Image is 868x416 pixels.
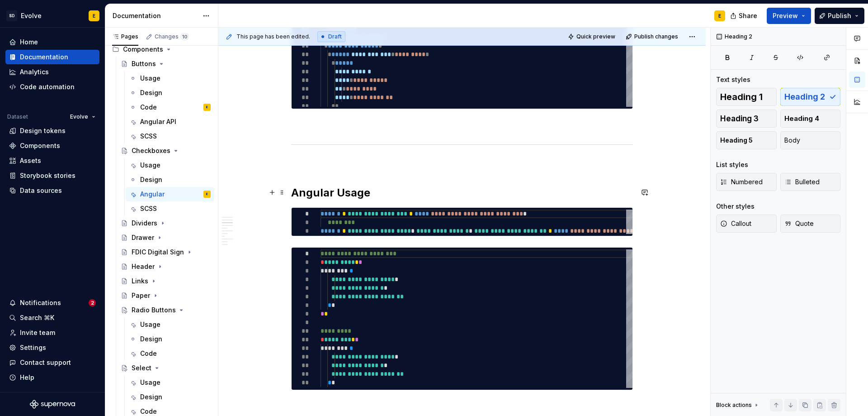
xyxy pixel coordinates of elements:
[20,298,61,307] div: Notifications
[206,190,208,199] div: E
[20,171,75,180] div: Storybook stories
[126,158,214,172] a: Usage
[780,110,841,128] button: Heading 4
[20,141,60,150] div: Components
[5,183,99,198] a: Data sources
[117,216,214,230] a: Dividers
[773,11,798,20] span: Preview
[5,355,99,370] button: Contact support
[132,146,170,155] div: Checkboxes
[5,80,99,94] a: Code automation
[6,10,17,21] div: SD
[140,132,157,141] div: SCSS
[291,186,633,200] h2: Angular Usage
[5,124,99,138] a: Design tokens
[117,143,214,158] a: Checkboxes
[117,274,214,288] a: Links
[140,378,160,387] div: Usage
[5,311,99,325] button: Search ⌘K
[126,375,214,390] a: Usage
[126,71,214,86] a: Usage
[132,248,184,257] div: FDIC Digital Sign
[784,177,820,186] span: Bulleted
[126,332,214,346] a: Design
[2,6,103,25] button: SDEvolveE
[132,233,154,242] div: Drawer
[140,407,157,416] div: Code
[5,50,99,64] a: Documentation
[117,361,214,375] a: Select
[5,65,99,79] a: Analytics
[328,33,342,40] span: Draft
[126,86,214,100] a: Design
[112,33,138,40] div: Pages
[5,325,99,340] a: Invite team
[634,33,678,40] span: Publish changes
[123,45,163,54] div: Components
[5,296,99,310] button: Notifications2
[815,8,864,24] button: Publish
[720,136,753,145] span: Heading 5
[126,390,214,404] a: Design
[20,53,68,62] div: Documentation
[126,317,214,332] a: Usage
[108,42,214,57] div: Components
[126,346,214,361] a: Code
[89,299,96,306] span: 2
[140,190,165,199] div: Angular
[117,259,214,274] a: Header
[236,33,310,40] span: This page has been edited.
[720,177,763,186] span: Numbered
[117,245,214,259] a: FDIC Digital Sign
[716,88,777,106] button: Heading 1
[20,373,34,382] div: Help
[5,139,99,153] a: Components
[140,320,160,329] div: Usage
[780,173,841,191] button: Bulleted
[140,74,160,83] div: Usage
[784,136,800,145] span: Body
[70,113,88,120] span: Evolve
[132,363,151,373] div: Select
[780,131,841,149] button: Body
[716,75,750,84] div: Text styles
[720,92,763,101] span: Heading 1
[623,30,682,43] button: Publish changes
[716,215,777,233] button: Callout
[126,129,214,143] a: SCSS
[20,126,66,135] div: Design tokens
[21,11,42,20] div: Evolve
[20,313,54,322] div: Search ⌘K
[93,12,95,19] div: E
[113,11,198,20] div: Documentation
[126,201,214,216] a: SCSS
[20,358,71,367] div: Contact support
[206,103,208,112] div: E
[132,262,155,271] div: Header
[5,370,99,385] button: Help
[155,33,189,40] div: Changes
[117,288,214,303] a: Paper
[716,399,760,411] div: Block actions
[565,30,619,43] button: Quick preview
[20,82,75,91] div: Code automation
[20,343,46,352] div: Settings
[140,335,162,344] div: Design
[739,11,757,20] span: Share
[20,328,55,337] div: Invite team
[132,306,176,315] div: Radio Buttons
[784,114,819,123] span: Heading 4
[132,277,148,286] div: Links
[718,12,721,19] div: E
[132,59,156,68] div: Buttons
[720,114,759,123] span: Heading 3
[140,175,162,184] div: Design
[20,186,62,195] div: Data sources
[117,230,214,245] a: Drawer
[180,33,189,40] span: 10
[117,303,214,317] a: Radio Buttons
[126,115,214,129] a: Angular API
[126,187,214,201] a: AngularE
[716,160,748,169] div: List styles
[716,110,777,128] button: Heading 3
